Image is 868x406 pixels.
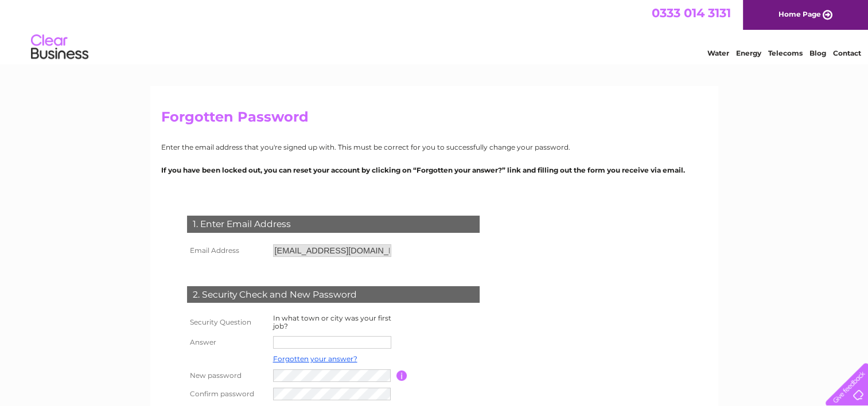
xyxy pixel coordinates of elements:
[161,165,707,175] p: If you have been locked out, you can reset your account by clicking on “Forgotten your answer?” l...
[768,49,803,57] a: Telecoms
[187,286,480,303] div: 2. Security Check and New Password
[187,216,480,233] div: 1. Enter Email Address
[30,30,89,65] img: logo.png
[184,366,270,385] th: New password
[809,49,826,57] a: Blog
[736,49,761,57] a: Energy
[652,6,731,20] a: 0333 014 3131
[833,49,861,57] a: Contact
[161,142,707,153] p: Enter the email address that you're signed up with. This must be correct for you to successfully ...
[184,241,270,260] th: Email Address
[184,311,270,333] th: Security Question
[161,109,707,131] h2: Forgotten Password
[273,354,357,363] a: Forgotten your answer?
[184,333,270,352] th: Answer
[184,385,270,403] th: Confirm password
[273,314,391,330] label: In what town or city was your first job?
[164,6,706,56] div: Clear Business is a trading name of Verastar Limited (registered in [GEOGRAPHIC_DATA] No. 3667643...
[396,370,407,381] input: Information
[707,49,729,57] a: Water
